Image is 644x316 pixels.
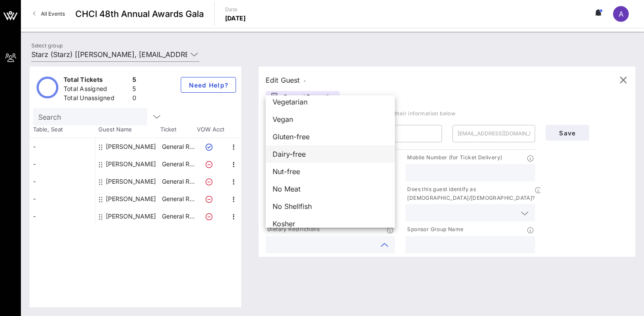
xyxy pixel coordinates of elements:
div: - [30,190,95,208]
p: General R… [161,208,196,225]
div: - [30,208,95,225]
span: CHCI 48th Annual Awards Gala [75,7,204,20]
label: Select group [31,42,63,49]
p: Dietary Restrictions [266,225,320,234]
div: - [30,155,95,173]
div: Yujin Lee [106,208,156,225]
p: Does this guest identify as [DEMOGRAPHIC_DATA]/[DEMOGRAPHIC_DATA]? [405,185,535,202]
input: Last Name* [364,127,436,141]
div: Total Assigned [64,84,129,95]
span: No Shellfish [273,201,312,212]
p: Mobile Number (for Ticket Delivery) [405,153,502,162]
span: Nut-free [273,166,300,177]
span: A [619,10,624,18]
div: Total Unassigned [64,94,129,104]
button: Need Help? [181,77,236,93]
span: Gluten-free [273,131,310,142]
p: General R… [161,155,196,173]
span: All Events [41,10,65,17]
div: 5 [132,84,136,95]
div: General Reception [266,91,340,104]
div: - [30,138,95,155]
p: General R… [161,190,196,208]
a: All Events [28,7,70,21]
p: General R… [161,173,196,190]
span: - [303,77,306,84]
span: Kosher [273,219,295,229]
span: No Meat [273,184,300,194]
div: Edit Guest [266,74,306,86]
p: General R… [161,138,196,155]
div: Liana Guerra [106,190,156,208]
span: Vegetarian [273,97,307,107]
p: Sponsor Group Name [405,225,463,234]
span: Guest Name [95,125,160,134]
span: VOW Acct [195,125,226,134]
span: Vegan [273,114,293,124]
p: Date [225,5,246,14]
div: Total Tickets [64,75,129,86]
div: Celeste Acevedo [106,173,156,190]
span: Ticket [160,125,195,134]
button: Save [546,125,589,141]
p: [DATE] [225,14,246,23]
div: AJ Malicdem [106,138,156,155]
span: Table, Seat [30,125,95,134]
div: 5 [132,75,136,86]
input: Email* [458,127,530,141]
div: 0 [132,94,136,104]
span: Dairy-free [273,149,306,159]
div: Angel Vazquez [106,155,156,173]
p: Guest has a VOW Account so you cannot change their information below [266,109,628,118]
span: Save [553,129,582,137]
div: - [30,173,95,190]
span: Need Help? [188,81,229,89]
div: A [613,6,629,22]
